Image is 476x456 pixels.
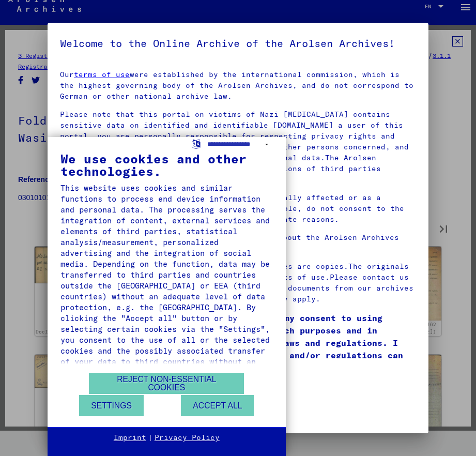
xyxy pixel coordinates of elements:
[155,433,220,443] a: Privacy Policy
[60,153,273,177] div: We use cookies and other technologies.
[79,395,144,416] button: Settings
[89,373,244,394] button: Reject non-essential cookies
[181,395,254,416] button: Accept all
[60,183,273,378] div: This website uses cookies and similar functions to process end device information and personal da...
[114,433,146,443] a: Imprint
